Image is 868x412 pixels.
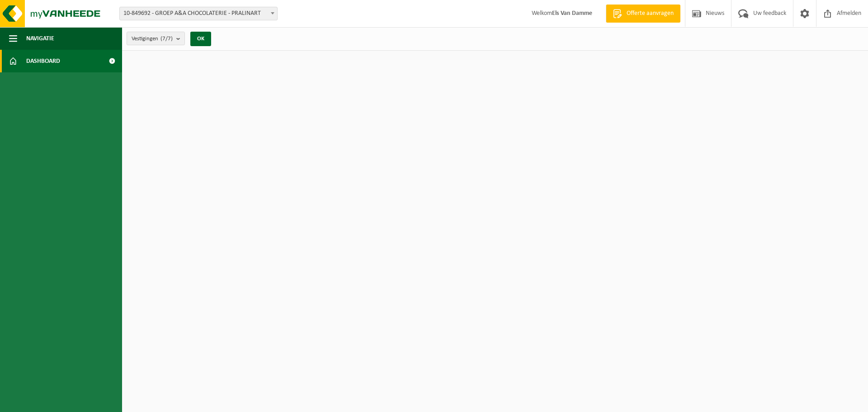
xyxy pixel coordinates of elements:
[606,5,680,23] a: Offerte aanvragen
[552,10,592,17] strong: Els Van Damme
[127,32,185,45] button: Vestigingen(7/7)
[190,32,211,46] button: OK
[26,27,54,50] span: Navigatie
[624,9,676,18] span: Offerte aanvragen
[119,7,278,20] span: 10-849692 - GROEP A&A CHOCOLATERIE - PRALINART
[160,36,173,42] count: (7/7)
[120,7,277,20] span: 10-849692 - GROEP A&A CHOCOLATERIE - PRALINART
[132,32,173,46] span: Vestigingen
[26,50,60,72] span: Dashboard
